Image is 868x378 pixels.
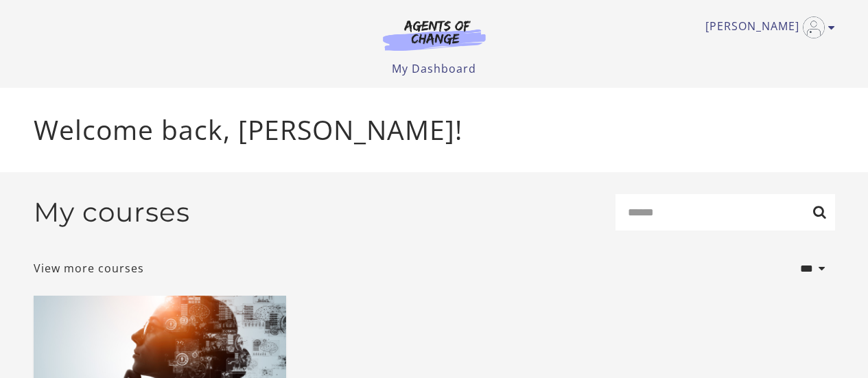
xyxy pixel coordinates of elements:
[368,19,500,51] img: Agents of Change Logo
[392,61,476,76] a: My Dashboard
[34,260,144,276] a: View more courses
[705,16,828,38] a: Toggle menu
[34,110,835,150] p: Welcome back, [PERSON_NAME]!
[34,196,190,228] h2: My courses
